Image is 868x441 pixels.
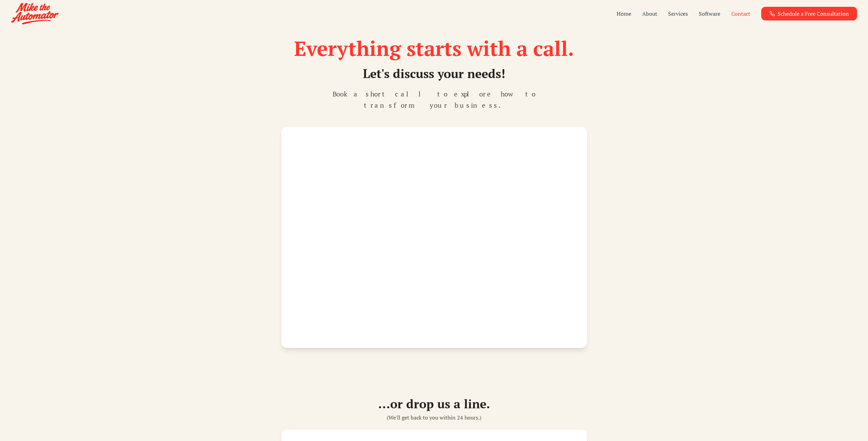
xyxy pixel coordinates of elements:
p: Book a short call to explore how to transform your business. [303,89,565,111]
button: Software [699,10,720,18]
iframe: Book a call [292,143,576,338]
p: (We'll get back to you within 24 hours.) [281,413,587,422]
button: Services [668,10,688,18]
a: About [642,10,657,18]
a: Contact [731,10,750,18]
h2: ...or drop us a line. [281,397,587,411]
h1: Everything starts with a call. [281,38,587,59]
img: Mike the Automator [11,3,59,25]
a: Schedule a Free Consultation [761,7,857,20]
h2: Let's discuss your needs! [281,67,587,80]
a: Home [617,10,631,18]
